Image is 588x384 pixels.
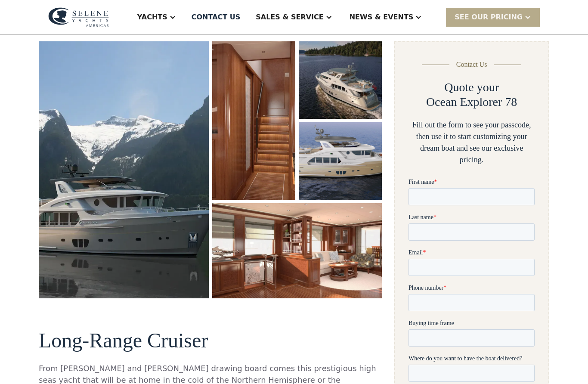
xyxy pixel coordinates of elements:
[212,41,295,200] a: open lightbox
[350,12,414,22] div: News & EVENTS
[137,12,167,22] div: Yachts
[456,59,487,70] div: Contact Us
[455,12,523,22] div: SEE Our Pricing
[11,359,104,366] strong: Yes, I'd like to receive SMS updates.
[444,80,499,95] h2: Quote your
[256,12,323,22] div: Sales & Service
[212,203,382,298] a: open lightbox
[299,122,382,200] a: open lightbox
[2,358,9,365] input: Yes, I'd like to receive SMS updates.Reply STOP to unsubscribe at any time.
[1,302,124,325] span: Tick the box below to receive occasional updates, exclusive offers, and VIP access via text message.
[409,119,535,166] div: Fill out the form to see your passcode, then use it to start customizing your dream boat and see ...
[192,12,241,22] div: Contact US
[48,7,109,27] img: logo
[39,329,382,352] h2: Long-Range Cruiser
[299,41,382,119] a: open lightbox
[426,95,517,109] h2: Ocean Explorer 78
[2,359,118,374] span: Reply STOP to unsubscribe at any time.
[1,331,117,346] span: We respect your time - only the good stuff, never spam.
[446,8,540,26] div: SEE Our Pricing
[39,41,209,298] a: open lightbox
